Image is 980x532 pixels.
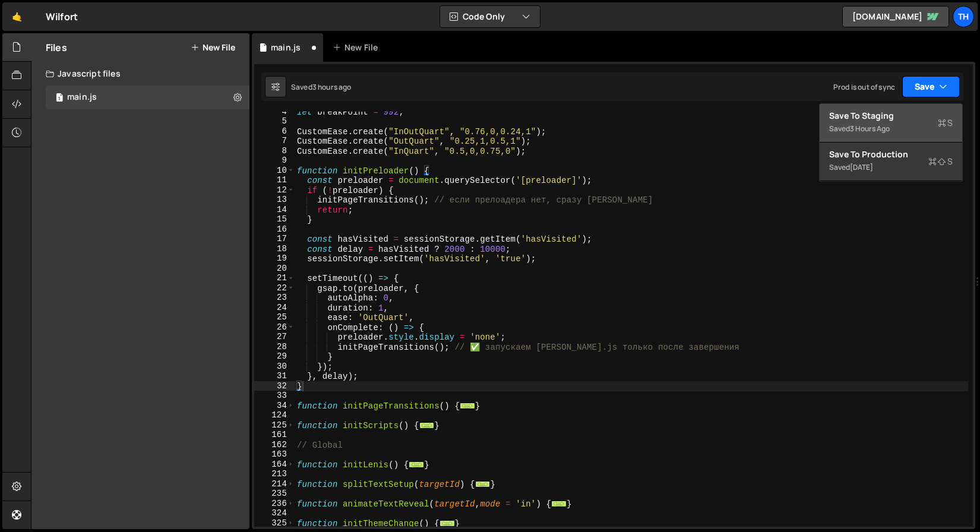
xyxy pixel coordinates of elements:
div: 11 [254,175,295,185]
span: S [938,117,953,129]
button: Save to ProductionS Saved[DATE] [820,142,962,181]
div: 325 [254,518,295,528]
div: 324 [254,508,295,518]
div: 161 [254,430,295,440]
div: 5 [254,116,295,126]
div: 124 [254,410,295,420]
div: 20 [254,264,295,274]
span: ... [419,422,435,428]
div: Javascript files [31,62,249,85]
div: Saved [829,122,953,136]
div: 4 [254,107,295,117]
button: New File [191,43,235,52]
div: Save to Production [829,148,953,160]
div: 7 [254,136,295,146]
div: 213 [254,469,295,479]
div: Save to Staging [829,110,953,122]
div: 125 [254,420,295,430]
div: 17 [254,234,295,244]
div: 235 [254,489,295,499]
span: S [928,156,953,167]
span: ... [460,402,475,408]
div: 15 [254,214,295,224]
div: 8 [254,146,295,156]
span: ... [440,520,455,526]
div: 9 [254,156,295,166]
div: 33 [254,391,295,401]
div: 24 [254,303,295,313]
div: Saved [291,82,352,92]
div: 3 hours ago [850,123,890,134]
div: 12 [254,185,295,195]
button: Code Only [440,6,540,27]
div: 22 [254,283,295,293]
div: 13 [254,195,295,205]
h2: Files [46,41,67,54]
div: 29 [254,351,295,362]
div: 6 [254,126,295,137]
div: 236 [254,499,295,509]
div: 30 [254,362,295,372]
div: 28 [254,342,295,352]
div: 21 [254,273,295,283]
div: New File [333,42,382,53]
div: Prod is out of sync [833,82,895,92]
div: 214 [254,479,295,489]
div: 19 [254,254,295,264]
div: 162 [254,440,295,450]
div: 26 [254,322,295,332]
div: [DATE] [850,162,873,172]
div: main.js [67,92,97,103]
a: Th [953,6,974,27]
div: 18 [254,244,295,254]
div: 31 [254,371,295,381]
div: 27 [254,332,295,342]
div: 164 [254,460,295,470]
div: 10 [254,166,295,176]
span: ... [551,500,567,506]
span: ... [475,480,491,487]
div: 34 [254,401,295,411]
div: 163 [254,449,295,460]
button: Save [902,76,960,97]
a: 🤙 [2,2,31,31]
div: 23 [254,293,295,303]
div: Saved [829,160,953,175]
span: 1 [56,94,63,103]
div: main.js [271,42,301,53]
div: 14 [254,205,295,215]
div: 3 hours ago [312,82,352,92]
button: Save to StagingS Saved3 hours ago [820,104,962,142]
div: 25 [254,312,295,322]
div: 32 [254,381,295,391]
div: 16 [254,224,295,235]
div: 16468/44594.js [46,85,249,109]
span: ... [409,461,424,467]
a: [DOMAIN_NAME] [842,6,949,27]
div: Wilfort [46,9,78,24]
